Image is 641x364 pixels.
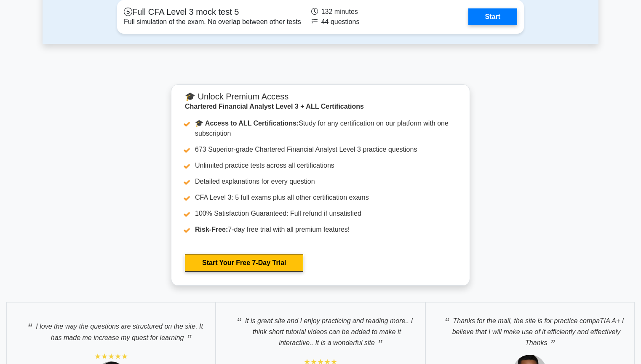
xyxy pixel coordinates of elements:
[434,311,626,348] p: Thanks for the mail, the site is for practice compaTIA A+ I believe that I will make use of it ef...
[94,351,128,361] div: ★★★★★
[468,8,517,25] a: Start
[185,254,303,272] a: Start Your Free 7-Day Trial
[224,311,416,348] p: It is great site and I enjoy practicing and reading more.. I think short tutorial videos can be a...
[15,316,207,343] p: I love the way the questions are structured on the site. It has made me increase my quest for lea...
